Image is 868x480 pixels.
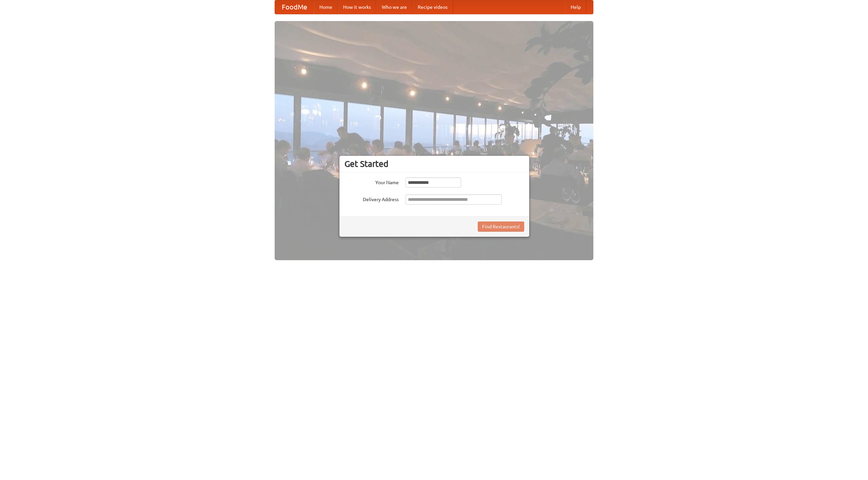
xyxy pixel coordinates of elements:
a: Recipe videos [412,0,453,14]
button: Find Restaurants! [478,222,524,232]
a: Home [314,0,338,14]
a: Help [565,0,586,14]
h3: Get Started [344,159,524,169]
label: Your Name [344,177,399,186]
label: Delivery Address [344,194,399,203]
a: How it works [338,0,376,14]
a: FoodMe [275,0,314,14]
a: Who we are [376,0,412,14]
